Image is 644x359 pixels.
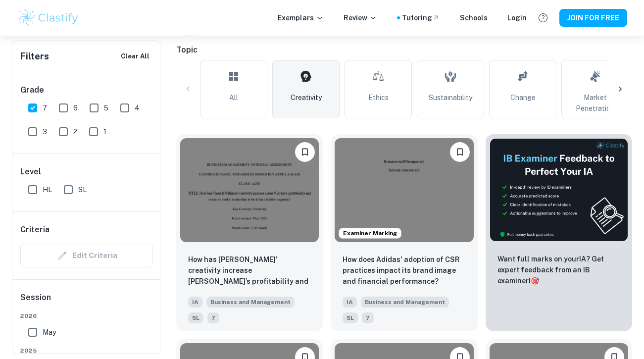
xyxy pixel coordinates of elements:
[180,138,319,242] img: Business and Management IA example thumbnail: How has Pharrell Williams' creativity in
[104,103,108,113] span: 5
[176,44,632,56] h6: Topic
[510,92,536,103] span: Change
[291,92,322,103] span: Creativity
[331,134,477,331] a: Examiner MarkingPlease log in to bookmark exemplarsHow does Adidas' adoption of CSR practices imp...
[17,8,80,28] img: Clastify logo
[335,138,473,242] img: Business and Management IA example thumbnail: How does Adidas' adoption of CSR practic
[535,9,551,26] button: Help and Feedback
[278,12,324,23] p: Exemplars
[531,277,539,285] span: 🎯
[497,254,620,286] p: Want full marks on your IA ? Get expert feedback from an IB examiner!
[73,126,77,137] span: 2
[43,327,56,338] span: May
[206,297,295,308] span: Business and Management
[43,126,47,137] span: 3
[20,224,50,236] h6: Criteria
[361,297,449,308] span: Business and Management
[176,134,323,331] a: Please log in to bookmark exemplarsHow has Pharrell Williams' creativity increase Louis Vuitton’s...
[135,103,140,113] span: 4
[20,244,153,267] div: Criteria filters are unavailable when searching by topic
[486,134,632,331] a: ThumbnailWant full marks on yourIA? Get expert feedback from an IB examiner!
[559,9,627,27] button: JOIN FOR FREE
[207,312,219,323] span: 7
[188,254,311,288] p: How has Pharrell Williams' creativity increase Louis Vuitton’s profitability and retain its marke...
[339,229,401,238] span: Examiner Marking
[73,103,78,113] span: 6
[460,12,488,23] a: Schools
[490,138,628,242] img: Thumbnail
[103,126,106,137] span: 1
[566,92,624,114] span: Market Penetration
[343,312,358,323] span: SL
[20,166,153,178] h6: Level
[429,92,472,103] span: Sustainability
[188,297,202,308] span: IA
[507,12,527,23] a: Login
[43,184,52,195] span: HL
[20,84,153,96] h6: Grade
[295,142,315,162] button: Please log in to bookmark exemplars
[188,312,203,323] span: SL
[20,311,153,320] span: 2026
[43,103,47,113] span: 7
[450,142,470,162] button: Please log in to bookmark exemplars
[20,50,49,63] h6: Filters
[343,297,357,308] span: IA
[20,346,153,355] span: 2025
[344,12,377,23] p: Review
[368,92,389,103] span: Ethics
[20,292,153,311] h6: Session
[362,312,374,323] span: 7
[78,184,87,195] span: SL
[229,92,238,103] span: All
[118,49,152,64] button: Clear All
[343,254,465,287] p: How does Adidas' adoption of CSR practices impact its brand image and financial performance?
[402,12,440,23] a: Tutoring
